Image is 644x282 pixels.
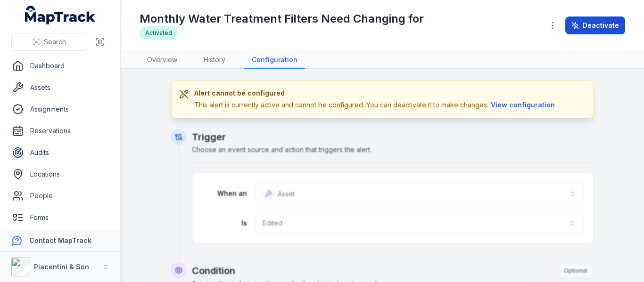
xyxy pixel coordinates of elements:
a: Overview [140,51,185,69]
a: Forms [8,208,113,227]
a: Locations [8,165,113,184]
a: Dashboard [8,56,113,75]
a: MapTrack [25,6,96,24]
strong: Piacentini & Son [34,263,89,271]
a: Assets [8,78,113,97]
h1: Monthly Water Treatment Filters Need Changing for [140,11,424,26]
a: Reservations [8,121,113,140]
strong: Contact MapTrack [29,236,91,244]
button: Deactivate [565,16,625,34]
div: Activated [140,26,178,40]
button: View configuration [488,100,557,110]
a: Audits [8,143,113,162]
button: Search [11,33,87,51]
div: This alert is currently active and cannot be configured. You can deactivate it to make changes. [194,100,557,110]
a: Assignments [8,100,113,119]
span: Search [44,37,66,47]
a: Configuration [244,51,305,69]
a: People [8,186,113,205]
h3: Alert cannot be configured [194,89,557,98]
a: History [196,51,233,69]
